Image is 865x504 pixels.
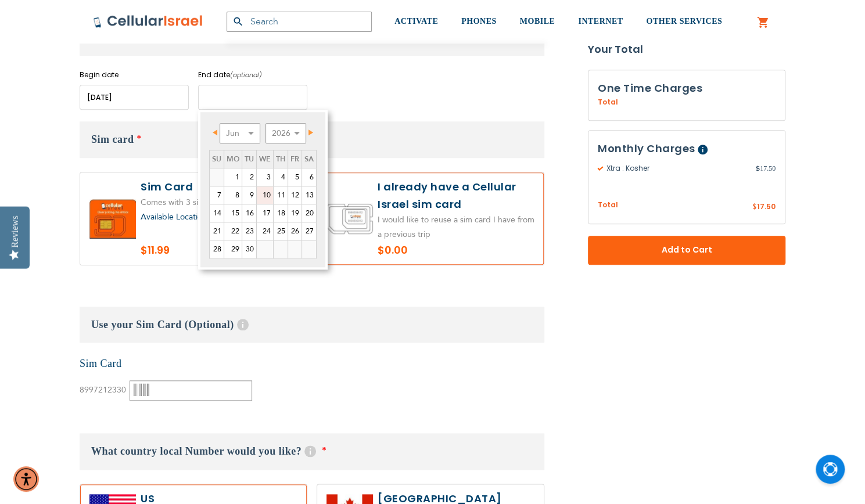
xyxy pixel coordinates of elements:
h3: One Time Charges [598,80,776,97]
a: 13 [302,186,316,204]
a: 10 [257,186,273,204]
a: Next [301,125,315,139]
span: Sim card [91,134,134,145]
a: 2 [242,168,256,186]
span: 8997212330 [80,384,126,395]
a: Prev [210,125,225,139]
span: PHONES [461,17,497,26]
a: 1 [224,168,242,186]
span: Wednesday [259,154,271,164]
span: ACTIVATE [394,17,438,26]
span: Xtra : Kosher [598,163,756,174]
a: 19 [288,204,302,222]
span: $ [756,163,760,174]
a: 28 [210,240,224,258]
input: MM/DD/YYYY [80,85,189,110]
span: Saturday [304,154,314,164]
a: 29 [224,240,242,258]
a: 3 [257,168,273,186]
select: Select year [265,123,306,143]
span: Total [598,200,618,211]
span: Add to Cart [626,244,747,256]
a: 7 [210,186,224,204]
a: 24 [257,222,273,240]
span: Thursday [276,154,285,164]
label: End date [198,70,307,80]
input: MM/DD/YYYY [198,85,307,110]
input: Search [227,12,372,32]
a: 8 [224,186,242,204]
span: Monthly Charges [598,141,695,156]
span: Next [308,129,313,135]
button: Add to Cart [588,236,785,265]
a: 26 [288,222,302,240]
span: MOBILE [520,17,555,26]
a: Available Locations [141,211,210,222]
a: 5 [288,168,302,186]
select: Select month [220,123,260,143]
span: 17.50 [756,163,776,174]
strong: Your Total [588,41,785,58]
i: (optional) [230,70,262,80]
span: Tuesday [245,154,254,164]
a: 16 [242,204,256,222]
span: Total [598,97,618,107]
a: 30 [242,240,256,258]
a: 17 [257,204,273,222]
a: 18 [274,204,288,222]
span: Monday [227,154,239,164]
span: Help [304,445,316,457]
a: 21 [210,222,224,240]
a: 4 [274,168,288,186]
span: Prev [213,129,217,135]
span: OTHER SERVICES [646,17,722,26]
a: 23 [242,222,256,240]
span: $ [752,202,757,213]
span: Help [698,145,708,154]
div: Reviews [10,215,20,247]
a: 14 [210,204,224,222]
span: 17.50 [757,201,776,211]
a: 22 [224,222,242,240]
img: Cellular Israel Logo [93,15,203,28]
span: Help [237,319,249,330]
a: 20 [302,204,316,222]
input: Please enter 9-10 digits or 17-20 digits. [130,380,252,401]
a: 11 [274,186,288,204]
a: 9 [242,186,256,204]
a: 27 [302,222,316,240]
a: 25 [274,222,288,240]
span: What country local Number would you like? [91,445,302,457]
a: 6 [302,168,316,186]
h3: Use your Sim Card (Optional) [80,307,544,343]
div: Accessibility Menu [13,466,39,492]
span: INTERNET [578,17,623,26]
label: Begin date [80,70,189,80]
a: 12 [288,186,302,204]
span: Sunday [212,154,221,164]
a: 15 [224,204,242,222]
span: Friday [290,154,299,164]
a: Sim Card [80,358,122,369]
